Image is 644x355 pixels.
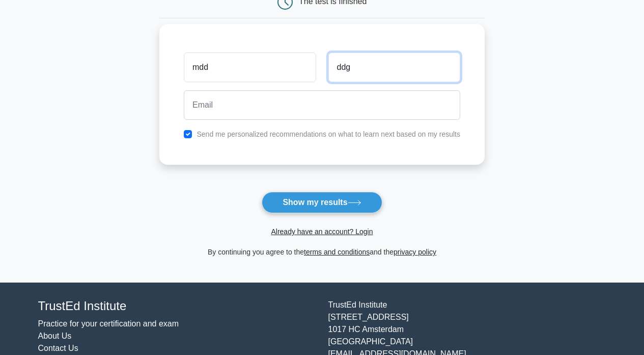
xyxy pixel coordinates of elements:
a: terms and conditions [304,248,370,256]
h4: TrustEd Institute [38,299,316,314]
input: Email [184,90,460,120]
input: Last name [328,53,460,82]
button: Show my results [262,192,382,213]
input: First name [184,53,316,82]
a: Contact Us [38,344,78,352]
a: Practice for your certification and exam [38,319,179,328]
a: privacy policy [394,248,436,256]
div: By continuing you agree to the and the [153,246,491,258]
a: Already have an account? Login [271,227,373,236]
label: Send me personalized recommendations on what to learn next based on my results [197,130,460,138]
a: About Us [38,332,72,340]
